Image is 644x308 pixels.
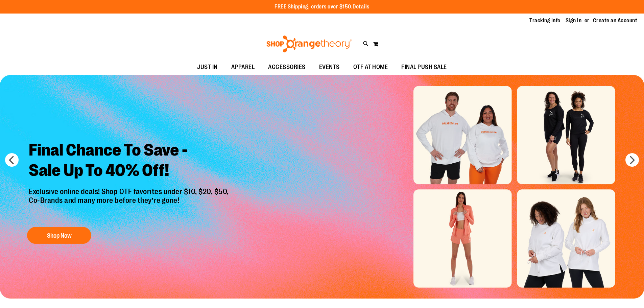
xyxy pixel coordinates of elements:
a: Tracking Info [529,17,560,24]
span: EVENTS [319,60,340,75]
span: APPAREL [231,60,255,75]
h2: Final Chance To Save - Sale Up To 40% Off! [24,135,236,187]
button: next [625,153,639,167]
a: Final Chance To Save -Sale Up To 40% Off! Exclusive online deals! Shop OTF favorites under $10, $... [24,135,236,247]
a: APPAREL [224,60,262,75]
a: Sign In [566,17,582,24]
a: ACCESSORIES [261,60,312,75]
button: Shop Now [27,227,91,244]
span: ACCESSORIES [268,60,306,75]
span: OTF AT HOME [353,60,388,75]
img: Shop Orangetheory [265,35,353,52]
span: FINAL PUSH SALE [401,60,447,75]
span: JUST IN [197,60,218,75]
p: FREE Shipping, orders over $150. [275,3,369,11]
button: prev [5,153,19,167]
a: EVENTS [312,60,347,75]
a: OTF AT HOME [347,60,395,75]
a: JUST IN [190,60,224,75]
a: Details [353,4,369,10]
a: Create an Account [593,17,638,24]
p: Exclusive online deals! Shop OTF favorites under $10, $20, $50, Co-Brands and many more before th... [24,187,236,220]
a: FINAL PUSH SALE [395,60,454,75]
